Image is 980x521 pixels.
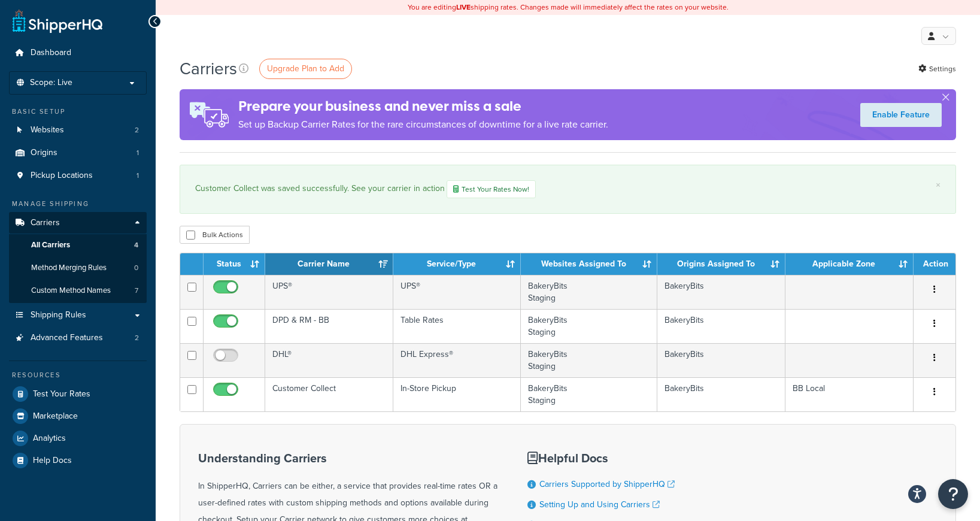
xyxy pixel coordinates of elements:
[521,253,657,275] th: Websites Assigned To: activate to sort column ascending
[521,275,657,309] td: BakeryBits Staging
[860,103,942,127] a: Enable Feature
[521,377,657,411] td: BakeryBits Staging
[180,226,250,244] button: Bulk Actions
[938,479,968,509] button: Open Resource Center
[521,343,657,377] td: BakeryBits Staging
[9,280,147,302] a: Custom Method Names 7
[136,171,139,181] span: 1
[265,253,393,275] th: Carrier Name: activate to sort column ascending
[265,275,393,309] td: UPS®
[238,96,608,116] h4: Prepare your business and never miss a sale
[9,234,147,256] li: All Carriers
[657,377,785,411] td: BakeryBits
[204,253,265,275] th: Status: activate to sort column ascending
[9,142,147,164] a: Origins 1
[9,165,147,187] a: Pickup Locations 1
[9,327,147,349] a: Advanced Features 2
[195,180,940,198] div: Customer Collect was saved successfully. See your carrier in action
[180,57,237,80] h1: Carriers
[31,333,103,343] span: Advanced Features
[9,119,147,141] a: Websites 2
[456,2,471,13] b: LIVE
[9,107,147,117] div: Basic Setup
[9,280,147,302] li: Custom Method Names
[31,286,111,296] span: Custom Method Names
[9,199,147,209] div: Manage Shipping
[259,59,352,79] a: Upgrade Plan to Add
[9,405,147,427] a: Marketplace
[134,263,138,273] span: 0
[447,180,536,198] a: Test Your Rates Now!
[521,309,657,343] td: BakeryBits Staging
[657,309,785,343] td: BakeryBits
[9,257,147,279] a: Method Merging Rules 0
[393,309,521,343] td: Table Rates
[9,234,147,256] a: All Carriers 4
[31,240,70,250] span: All Carriers
[31,171,93,181] span: Pickup Locations
[657,253,785,275] th: Origins Assigned To: activate to sort column ascending
[265,343,393,377] td: DHL®
[136,148,139,158] span: 1
[9,257,147,279] li: Method Merging Rules
[267,62,344,75] span: Upgrade Plan to Add
[657,275,785,309] td: BakeryBits
[13,9,102,33] a: ShipperHQ Home
[31,263,107,273] span: Method Merging Rules
[9,383,147,405] a: Test Your Rates
[265,377,393,411] td: Customer Collect
[9,142,147,164] li: Origins
[134,240,138,250] span: 4
[393,377,521,411] td: In-Store Pickup
[33,389,90,399] span: Test Your Rates
[30,78,72,88] span: Scope: Live
[393,275,521,309] td: UPS®
[914,253,955,275] th: Action
[539,498,660,511] a: Setting Up and Using Carriers
[9,304,147,326] a: Shipping Rules
[33,411,78,422] span: Marketplace
[135,125,139,135] span: 2
[918,60,956,77] a: Settings
[135,286,138,296] span: 7
[9,212,147,234] a: Carriers
[657,343,785,377] td: BakeryBits
[31,125,64,135] span: Websites
[31,48,71,58] span: Dashboard
[785,253,914,275] th: Applicable Zone: activate to sort column ascending
[9,327,147,349] li: Advanced Features
[238,116,608,133] p: Set up Backup Carrier Rates for the rare circumstances of downtime for a live rate carrier.
[33,434,66,444] span: Analytics
[9,212,147,303] li: Carriers
[33,456,72,466] span: Help Docs
[180,89,238,140] img: ad-rules-rateshop-fe6ec290ccb7230408bd80ed9643f0289d75e0ffd9eb532fc0e269fcd187b520.png
[9,370,147,380] div: Resources
[527,452,684,465] h3: Helpful Docs
[393,343,521,377] td: DHL Express®
[265,309,393,343] td: DPD & RM - BB
[539,478,675,490] a: Carriers Supported by ShipperHQ
[393,253,521,275] th: Service/Type: activate to sort column ascending
[31,218,60,228] span: Carriers
[9,165,147,187] li: Pickup Locations
[936,180,940,190] a: ×
[31,310,86,320] span: Shipping Rules
[9,428,147,449] a: Analytics
[785,377,914,411] td: BB Local
[9,450,147,471] a: Help Docs
[9,42,147,64] a: Dashboard
[198,452,497,465] h3: Understanding Carriers
[135,333,139,343] span: 2
[31,148,57,158] span: Origins
[9,119,147,141] li: Websites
